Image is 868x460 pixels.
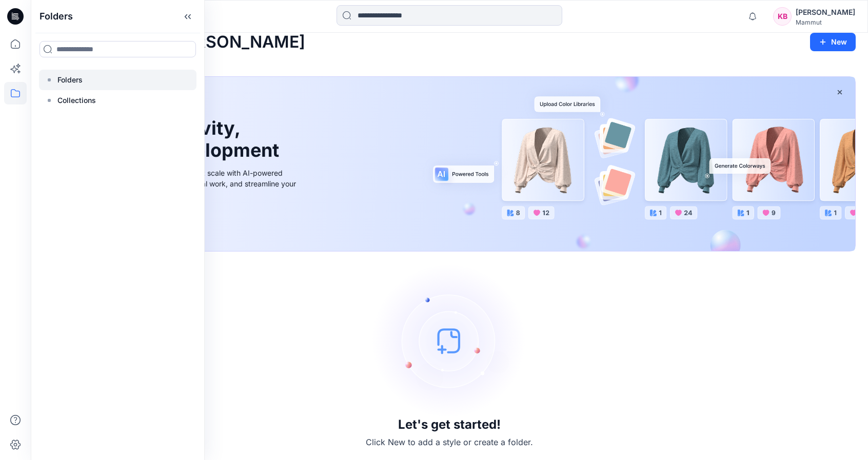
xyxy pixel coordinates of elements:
[57,94,96,107] p: Collections
[810,33,856,51] button: New
[773,7,792,26] div: KB
[57,74,83,86] p: Folders
[398,417,501,432] h3: Let's get started!
[796,18,855,26] div: Mammut
[366,436,533,448] p: Click New to add a style or create a folder.
[372,264,526,417] img: empty-state-image.svg
[796,6,855,18] div: [PERSON_NAME]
